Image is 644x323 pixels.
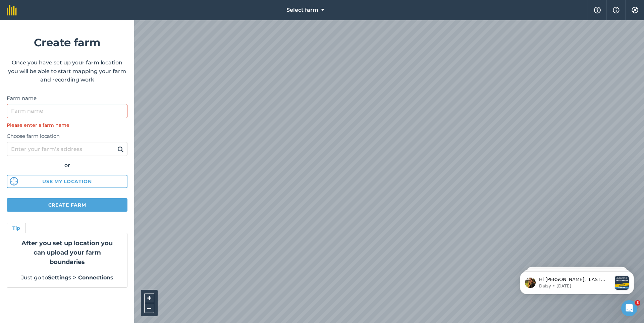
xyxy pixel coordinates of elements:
p: Once you have set up your farm location you will be able to start mapping your farm and recording... [7,58,127,84]
span: 3 [635,300,640,306]
label: Farm name [7,94,127,102]
img: fieldmargin Logo [7,5,17,15]
span: Select farm [286,6,318,14]
button: Use my location [7,175,127,188]
iframe: Intercom notifications message [510,258,644,305]
img: A cog icon [631,7,639,13]
input: Farm name [7,104,127,118]
button: + [144,293,154,303]
iframe: Intercom live chat [621,300,637,316]
strong: After you set up location you can upload your farm boundaries [21,239,113,266]
button: – [144,303,154,313]
img: svg+xml;base64,PHN2ZyB4bWxucz0iaHR0cDovL3d3dy53My5vcmcvMjAwMC9zdmciIHdpZHRoPSIxOSIgaGVpZ2h0PSIyNC... [117,145,124,153]
h1: Create farm [7,34,127,51]
button: Create farm [7,198,127,212]
p: Just go to [15,273,119,282]
strong: Settings > Connections [48,274,113,281]
img: svg%3e [10,177,18,185]
img: svg+xml;base64,PHN2ZyB4bWxucz0iaHR0cDovL3d3dy53My5vcmcvMjAwMC9zdmciIHdpZHRoPSIxNyIgaGVpZ2h0PSIxNy... [613,6,620,14]
input: Enter your farm’s address [7,142,127,156]
img: A question mark icon [593,7,601,13]
h4: Tip [12,224,20,232]
div: or [7,161,127,170]
div: Please enter a farm name [7,121,127,129]
label: Choose farm location [7,132,127,140]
